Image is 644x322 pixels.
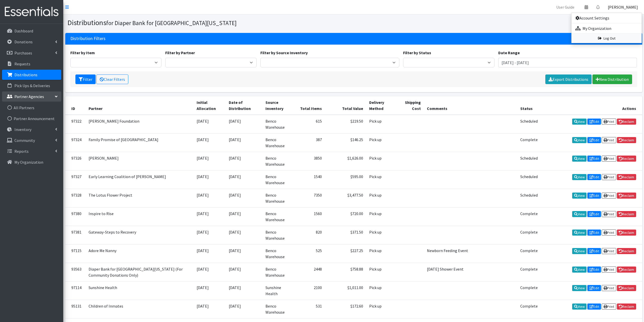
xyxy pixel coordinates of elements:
a: Edit [587,211,601,217]
td: Scheduled [517,170,541,189]
td: Benco Warehouse [262,170,295,189]
td: The Lotus Flower Project [86,189,194,207]
td: 1540 [295,170,325,189]
td: [DATE] [226,207,262,226]
td: 1560 [295,207,325,226]
td: Pick up [366,207,396,226]
td: [DATE] [194,152,226,170]
td: $371.50 [325,226,366,244]
th: Date of Distribution [226,96,262,115]
td: [DATE] [226,263,262,281]
th: Shipping Cost [396,96,424,115]
th: Total Items [295,96,325,115]
th: Source Inventory [262,96,295,115]
td: [DATE] Shower Event [424,263,517,281]
a: Clear Filters [96,74,128,84]
a: New Distribution [592,74,632,84]
td: $1,011.00 [325,281,366,300]
td: [PERSON_NAME] [86,152,194,170]
td: Complete [517,281,541,300]
a: View [572,285,587,291]
th: Status [517,96,541,115]
a: Reclaim [617,267,636,273]
a: Reclaim [617,193,636,199]
td: 97327 [65,170,86,189]
td: [DATE] [194,281,226,300]
td: Diaper Bank for [GEOGRAPHIC_DATA][US_STATE] (For Community Donations Only) [86,263,194,281]
td: $219.50 [325,115,366,134]
a: Edit [587,174,601,180]
p: Partner Agencies [14,94,44,99]
h1: Distributions [67,18,352,27]
a: Print [602,156,616,162]
h3: Distribution Filters [70,36,106,41]
td: Sunshine Health [86,281,194,300]
td: Benco Warehouse [262,133,295,152]
a: Print [602,211,616,217]
td: 97114 [65,281,86,300]
td: Pick up [366,244,396,263]
label: Date Range [498,50,520,56]
td: 93563 [65,263,86,281]
td: [DATE] [226,152,262,170]
td: Benco Warehouse [262,207,295,226]
label: Filter by Status [403,50,431,56]
td: [DATE] [194,207,226,226]
p: Dashboard [14,28,33,33]
a: Print [602,248,616,254]
a: Print [602,193,616,199]
th: ID [65,96,86,115]
a: View [572,193,587,199]
p: Inventory [14,127,31,132]
img: HumanEssentials [2,3,61,20]
a: [PERSON_NAME] [604,2,642,12]
td: 97326 [65,152,86,170]
td: [DATE] [194,133,226,152]
a: Log Out [571,34,642,43]
td: [DATE] [226,189,262,207]
a: Distributions [2,70,61,80]
a: Requests [2,59,61,69]
a: View [572,156,587,162]
a: Edit [587,230,601,236]
td: [DATE] [226,170,262,189]
td: $146.25 [325,133,366,152]
a: Edit [587,193,601,199]
td: Pick up [366,152,396,170]
a: Edit [587,267,601,273]
td: 820 [295,226,325,244]
td: Benco Warehouse [262,244,295,263]
td: Complete [517,263,541,281]
td: Pick up [366,133,396,152]
td: Pick up [366,281,396,300]
a: Donations [2,37,61,47]
a: Pick Ups & Deliveries [2,81,61,91]
p: Pick Ups & Deliveries [14,83,50,88]
p: Requests [14,61,30,66]
td: Complete [517,300,541,318]
small: for Diaper Bank for [GEOGRAPHIC_DATA][US_STATE] [106,19,237,27]
label: Filter by Partner [165,50,195,56]
td: 97322 [65,115,86,134]
td: [DATE] [194,189,226,207]
a: My Organization [571,23,642,33]
td: $595.00 [325,170,366,189]
a: Edit [587,248,601,254]
td: [DATE] [226,115,262,134]
td: Pick up [366,189,396,207]
td: [DATE] [194,300,226,318]
td: [DATE] [226,226,262,244]
a: Export Distributions [545,74,592,84]
td: [DATE] [194,226,226,244]
td: 97115 [65,244,86,263]
td: 615 [295,115,325,134]
td: Early Learning Coalition of [PERSON_NAME] [86,170,194,189]
td: Family Promise of [GEOGRAPHIC_DATA] [86,133,194,152]
a: Edit [587,285,601,291]
a: Reclaim [617,248,636,254]
td: Inspire to Rise [86,207,194,226]
td: 7350 [295,189,325,207]
td: 97328 [65,189,86,207]
td: $3,477.50 [325,189,366,207]
a: Inventory [2,124,61,135]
